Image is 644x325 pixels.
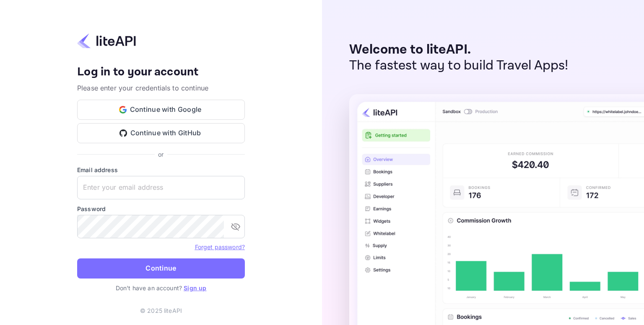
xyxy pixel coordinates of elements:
a: Forget password? [195,243,245,250]
label: Email address [77,165,245,174]
p: Please enter your credentials to continue [77,83,245,93]
p: © 2025 liteAPI [140,306,182,315]
h4: Log in to your account [77,65,245,80]
p: Don't have an account? [77,284,245,292]
input: Enter your email address [77,176,245,199]
a: Forget password? [195,242,245,251]
p: Welcome to liteAPI. [349,42,569,58]
button: Continue with Google [77,100,245,120]
p: or [158,150,164,159]
img: liteapi [77,33,136,49]
button: Continue [77,258,245,279]
p: The fastest way to build Travel Apps! [349,58,569,74]
a: Sign up [184,284,206,291]
button: toggle password visibility [227,218,244,235]
button: Continue with GitHub [77,123,245,143]
label: Password [77,204,245,213]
